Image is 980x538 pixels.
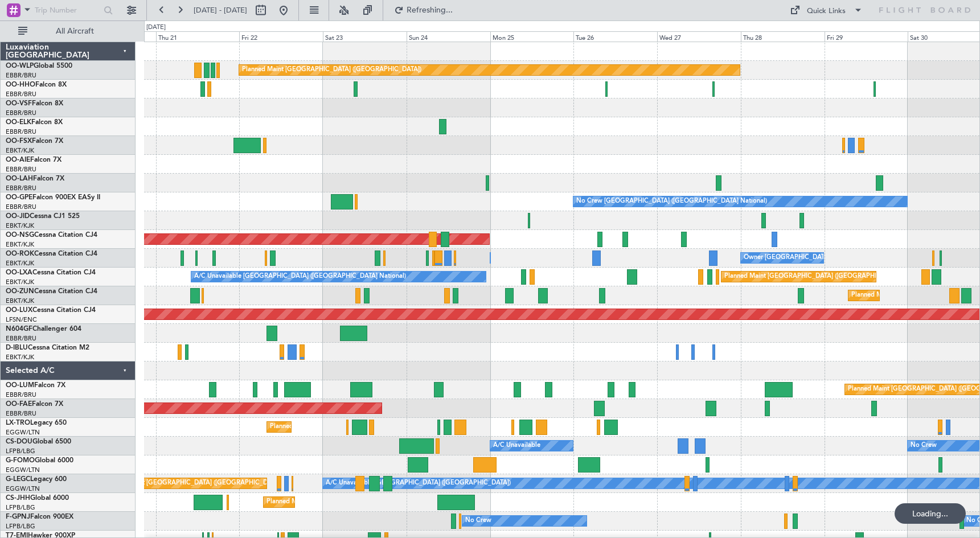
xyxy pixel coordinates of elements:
div: Wed 27 [657,31,741,42]
a: EBKT/KJK [6,278,34,286]
button: Refreshing... [389,1,457,19]
a: EBKT/KJK [6,240,34,249]
div: Loading... [895,503,966,524]
span: CS-DOU [6,438,32,445]
a: LX-TROLegacy 650 [6,420,67,426]
span: [DATE] - [DATE] [194,5,247,15]
span: OO-ELK [6,119,31,126]
span: OO-VSF [6,100,32,107]
a: EBBR/BRU [6,71,36,80]
a: G-FOMOGlobal 6000 [6,457,73,464]
a: N604GFChallenger 604 [6,326,81,332]
span: All Aircraft [30,27,120,35]
span: OO-GPE [6,194,32,201]
a: OO-NSGCessna Citation CJ4 [6,232,97,239]
div: Planned Maint [GEOGRAPHIC_DATA] ([GEOGRAPHIC_DATA] National) [724,268,930,285]
div: Planned Maint [GEOGRAPHIC_DATA] ([GEOGRAPHIC_DATA]) [103,475,282,492]
a: EBKT/KJK [6,353,34,362]
div: Planned Maint [GEOGRAPHIC_DATA] ([GEOGRAPHIC_DATA]) [270,418,449,436]
a: EBKT/KJK [6,259,34,268]
span: OO-LXA [6,269,32,276]
a: G-LEGCLegacy 600 [6,476,67,483]
a: EBBR/BRU [6,391,36,399]
div: Quick Links [807,6,846,17]
a: EBBR/BRU [6,334,36,343]
button: All Aircraft [13,22,124,40]
a: LFSN/ENC [6,315,37,324]
div: Sun 24 [407,31,490,42]
input: Trip Number [35,2,100,19]
div: Sat 23 [323,31,407,42]
a: OO-LXACessna Citation CJ4 [6,269,96,276]
a: OO-WLPGlobal 5500 [6,63,72,69]
a: OO-FSXFalcon 7X [6,138,63,145]
a: OO-LUXCessna Citation CJ4 [6,307,96,314]
span: D-IBLU [6,344,28,351]
a: EBKT/KJK [6,297,34,305]
span: F-GPNJ [6,514,30,520]
span: LX-TRO [6,420,30,426]
span: OO-ZUN [6,288,34,295]
a: OO-VSFFalcon 8X [6,100,63,107]
div: Planned Maint [GEOGRAPHIC_DATA] ([GEOGRAPHIC_DATA]) [266,494,446,511]
span: OO-NSG [6,232,34,239]
a: EGGW/LTN [6,484,40,493]
a: EBBR/BRU [6,128,36,136]
div: A/C Unavailable [GEOGRAPHIC_DATA] ([GEOGRAPHIC_DATA]) [326,475,511,492]
a: EBBR/BRU [6,109,36,117]
span: OO-FSX [6,138,32,145]
div: No Crew [911,437,937,454]
a: CS-DOUGlobal 6500 [6,438,71,445]
a: EBBR/BRU [6,184,36,192]
a: EBBR/BRU [6,203,36,211]
div: Thu 21 [156,31,240,42]
div: A/C Unavailable [GEOGRAPHIC_DATA] ([GEOGRAPHIC_DATA] National) [194,268,406,285]
span: G-FOMO [6,457,35,464]
button: Quick Links [784,1,868,19]
div: [DATE] [146,23,166,32]
a: EBKT/KJK [6,221,34,230]
div: Fri 22 [239,31,323,42]
a: F-GPNJFalcon 900EX [6,514,73,520]
a: EGGW/LTN [6,428,40,437]
a: OO-LUMFalcon 7X [6,382,65,389]
a: OO-AIEFalcon 7X [6,157,61,163]
div: Tue 26 [573,31,657,42]
a: D-IBLUCessna Citation M2 [6,344,89,351]
a: EBKT/KJK [6,146,34,155]
div: Fri 29 [825,31,908,42]
span: OO-LUM [6,382,34,389]
span: G-LEGC [6,476,30,483]
div: Mon 25 [490,31,574,42]
a: OO-JIDCessna CJ1 525 [6,213,80,220]
a: LFPB/LBG [6,503,35,512]
span: OO-WLP [6,63,34,69]
a: OO-GPEFalcon 900EX EASy II [6,194,100,201]
a: OO-FAEFalcon 7X [6,401,63,408]
a: EGGW/LTN [6,466,40,474]
a: OO-ZUNCessna Citation CJ4 [6,288,97,295]
span: OO-HHO [6,81,35,88]
span: OO-ROK [6,250,34,257]
span: OO-LAH [6,175,33,182]
a: OO-HHOFalcon 8X [6,81,67,88]
a: EBBR/BRU [6,409,36,418]
span: Refreshing... [406,6,454,14]
span: OO-FAE [6,401,32,408]
a: OO-ELKFalcon 8X [6,119,63,126]
div: A/C Unavailable [493,437,540,454]
div: Planned Maint [GEOGRAPHIC_DATA] ([GEOGRAPHIC_DATA]) [242,61,421,79]
a: OO-LAHFalcon 7X [6,175,64,182]
a: LFPB/LBG [6,522,35,531]
a: OO-ROKCessna Citation CJ4 [6,250,97,257]
div: No Crew [465,512,491,529]
a: EBBR/BRU [6,165,36,174]
span: OO-AIE [6,157,30,163]
span: CS-JHH [6,495,30,502]
span: N604GF [6,326,32,332]
div: Thu 28 [741,31,825,42]
span: OO-JID [6,213,30,220]
div: No Crew [GEOGRAPHIC_DATA] ([GEOGRAPHIC_DATA] National) [576,193,767,210]
div: Owner [GEOGRAPHIC_DATA]-[GEOGRAPHIC_DATA] [744,249,897,266]
a: LFPB/LBG [6,447,35,455]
